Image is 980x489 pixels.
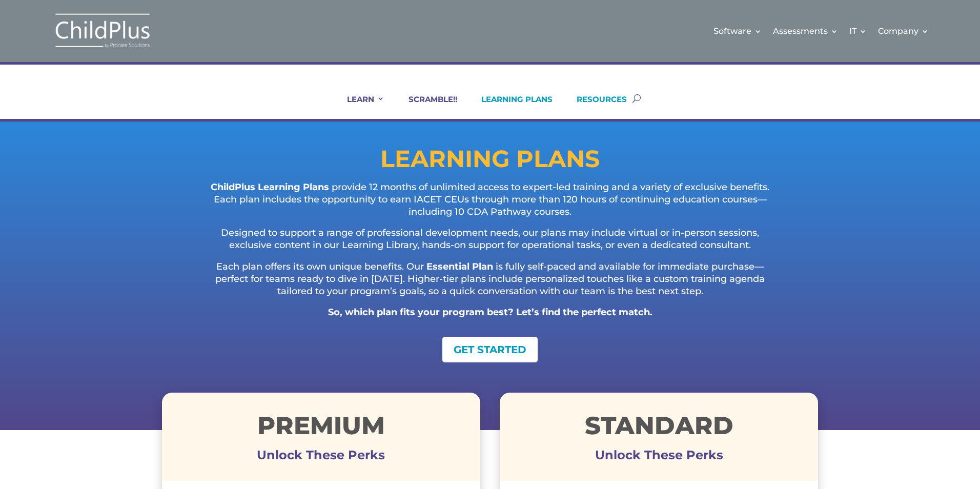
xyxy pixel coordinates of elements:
a: Software [713,10,762,52]
a: GET STARTED [442,337,538,362]
a: LEARN [334,94,384,119]
h3: Unlock These Perks [162,455,480,460]
strong: So, which plan fits your program best? Let’s find the perfect match. [328,307,652,318]
a: LEARNING PLANS [468,94,553,119]
a: IT [849,10,867,52]
h1: LEARNING PLANS [162,147,818,176]
a: SCRAMBLE!! [396,94,457,119]
a: Assessments [773,10,838,52]
p: provide 12 months of unlimited access to expert-led training and a variety of exclusive benefits.... [203,181,777,227]
h1: STANDARD [500,413,818,443]
strong: Essential Plan [426,261,493,272]
h3: Unlock These Perks [500,455,818,460]
a: Company [878,10,929,52]
p: Each plan offers its own unique benefits. Our is fully self-paced and available for immediate pur... [203,261,777,307]
a: RESOURCES [564,94,627,119]
p: Designed to support a range of professional development needs, our plans may include virtual or i... [203,227,777,261]
strong: ChildPlus Learning Plans [211,181,329,193]
h1: Premium [162,413,480,443]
